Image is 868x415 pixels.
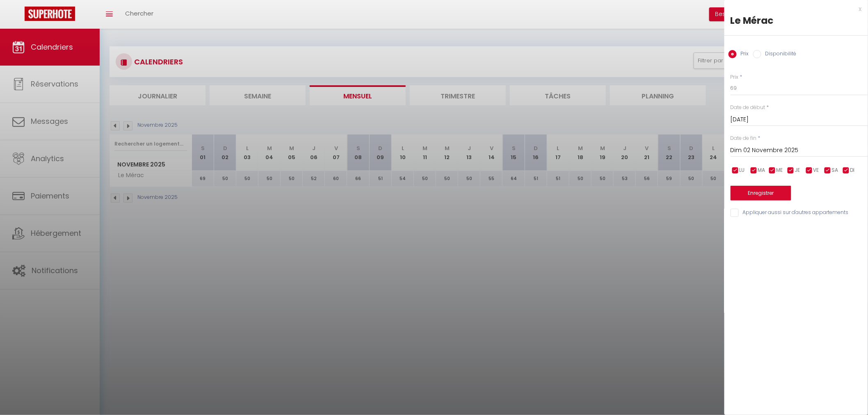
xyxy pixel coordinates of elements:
label: Disponibilité [761,50,797,59]
button: Enregistrer [731,186,791,201]
button: Ouvrir le widget de chat LiveChat [7,3,31,28]
div: x [724,4,862,14]
span: MA [758,166,765,174]
label: Prix [737,50,749,59]
iframe: Chat [833,378,862,409]
span: ME [777,166,783,174]
span: JE [795,166,800,174]
span: VE [813,166,819,174]
label: Date de fin [731,135,757,142]
label: Date de début [731,104,765,112]
label: Prix [731,73,739,81]
div: Le Mérac [731,14,862,27]
span: LU [740,166,745,174]
span: SA [832,166,838,174]
span: DI [850,166,855,174]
